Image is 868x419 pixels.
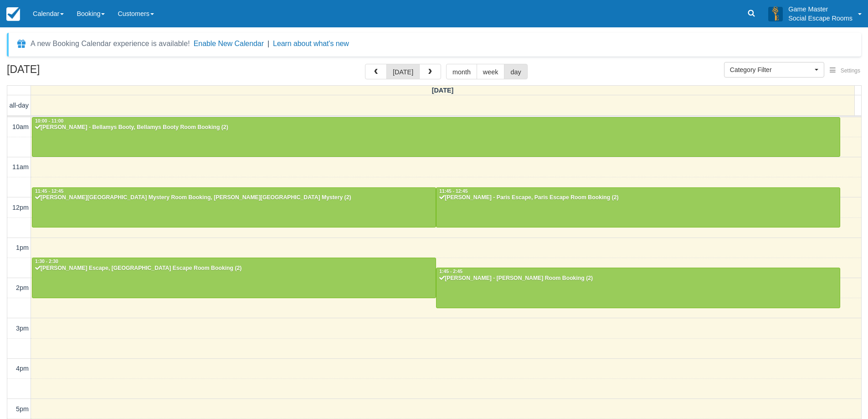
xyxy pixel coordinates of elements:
[432,87,454,94] span: [DATE]
[35,189,63,194] span: 11:45 - 12:45
[12,123,29,130] span: 10am
[267,40,269,47] span: |
[504,64,527,79] button: day
[35,124,837,131] div: [PERSON_NAME] - Bellamys Booty, Bellamys Booty Room Booking (2)
[16,365,29,372] span: 4pm
[16,405,29,413] span: 5pm
[35,194,433,202] div: [PERSON_NAME][GEOGRAPHIC_DATA] Mystery Room Booking, [PERSON_NAME][GEOGRAPHIC_DATA] Mystery (2)
[16,325,29,332] span: 3pm
[10,102,29,109] span: all-day
[12,204,29,211] span: 12pm
[436,268,840,308] a: 1:45 - 2:45[PERSON_NAME] - [PERSON_NAME] Room Booking (2)
[32,258,436,298] a: 1:30 - 2:30[PERSON_NAME] Escape, [GEOGRAPHIC_DATA] Escape Room Booking (2)
[273,40,349,47] a: Learn about what's new
[194,39,264,48] button: Enable New Calendar
[439,269,462,274] span: 1:45 - 2:45
[35,259,58,264] span: 1:30 - 2:30
[446,64,477,79] button: month
[7,64,122,81] h2: [DATE]
[6,7,20,21] img: checkfront-main-nav-mini-logo.png
[439,275,837,282] div: [PERSON_NAME] - [PERSON_NAME] Room Booking (2)
[32,187,436,228] a: 11:45 - 12:45[PERSON_NAME][GEOGRAPHIC_DATA] Mystery Room Booking, [PERSON_NAME][GEOGRAPHIC_DATA] ...
[730,65,812,74] span: Category Filter
[788,14,853,23] p: Social Escape Rooms
[35,119,63,124] span: 10:00 - 11:00
[32,117,840,157] a: 10:00 - 11:00[PERSON_NAME] - Bellamys Booty, Bellamys Booty Room Booking (2)
[841,67,860,74] span: Settings
[724,62,824,78] button: Category Filter
[439,189,467,194] span: 11:45 - 12:45
[35,265,433,272] div: [PERSON_NAME] Escape, [GEOGRAPHIC_DATA] Escape Room Booking (2)
[824,64,866,78] button: Settings
[31,38,190,49] div: A new Booking Calendar experience is available!
[477,64,505,79] button: week
[788,5,853,14] p: Game Master
[439,194,837,202] div: [PERSON_NAME] - Paris Escape, Paris Escape Room Booking (2)
[12,163,29,171] span: 11am
[16,284,29,291] span: 2pm
[386,64,420,79] button: [DATE]
[16,244,29,251] span: 1pm
[768,6,783,21] img: A3
[436,187,840,228] a: 11:45 - 12:45[PERSON_NAME] - Paris Escape, Paris Escape Room Booking (2)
